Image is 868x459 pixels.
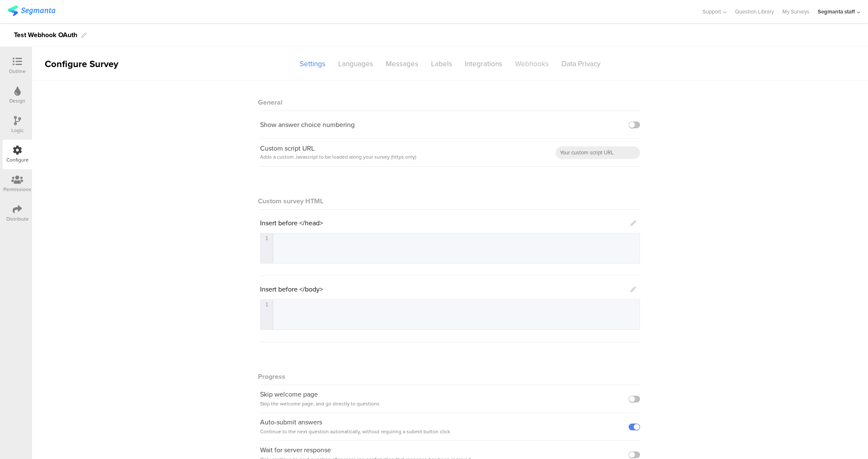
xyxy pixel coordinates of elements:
[458,57,509,71] div: Integrations
[260,153,416,162] div: Adds a custom Javascript to be loaded along your survey (https only)
[260,89,640,111] div: General
[6,215,29,223] div: Distribute
[6,156,29,164] div: Configure
[260,143,315,153] span: Custom script URL
[260,235,272,241] div: 1
[556,146,640,159] input: Your custom script URL
[260,400,380,408] span: Skip the welcome page, and go directly to questions
[425,57,458,71] div: Labels
[32,57,129,71] div: Configure Survey
[260,218,323,228] span: Insert before </head>
[9,67,26,75] div: Outline
[555,57,607,71] div: Data Privacy
[509,57,555,71] div: Webhooks
[260,363,640,385] div: Progress
[703,8,721,16] span: Support
[260,428,450,435] span: Continue to the next question automatically, without requiring a submit button click
[380,57,425,71] div: Messages
[260,301,272,308] div: 1
[293,57,332,71] div: Settings
[3,186,31,193] div: Permissions
[818,8,855,16] div: Segmanta staff
[11,127,24,134] div: Logic
[14,28,77,42] div: Test Webhook OAuth
[260,284,323,294] span: Insert before </body>
[260,196,640,206] div: Custom survey HTML
[332,57,380,71] div: Languages
[260,390,380,408] div: Skip welcome page
[260,418,450,436] div: Auto-submit answers
[260,120,355,129] div: Show answer choice numbering
[8,5,55,16] img: segmanta logo
[9,97,25,105] div: Design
